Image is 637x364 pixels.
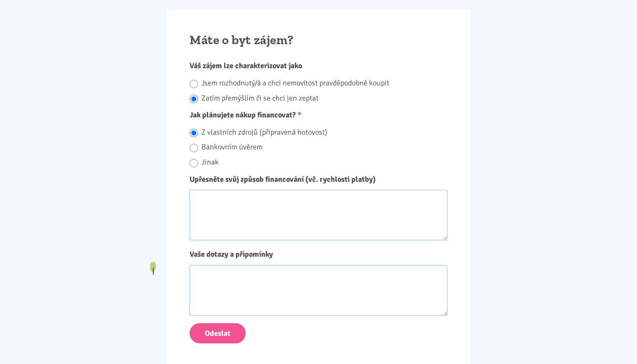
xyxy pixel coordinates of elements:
[201,156,447,169] label: Jinak
[190,250,273,259] span: Vaše dotazy a připomínky
[190,110,296,120] span: Jak plánujete nákup financovat?
[201,126,447,139] label: Z vlastních zdrojů (připravená hotovost)
[190,32,447,48] h2: Máte o byt zájem?
[201,141,447,154] label: Bankovním úvěrem
[201,92,447,105] label: Zatím přemýšlím či se chci jen zeptat
[190,175,376,184] span: Upřesněte svůj způsob financování (vč. rychlosti platby)
[190,323,246,344] button: Odeslat
[297,110,301,120] abbr: Required
[190,61,302,70] span: Váš zájem lze charakterizovat jako
[201,77,447,90] label: Jsem rozhodnutý/á a chci nemovitost pravděpodobně koupit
